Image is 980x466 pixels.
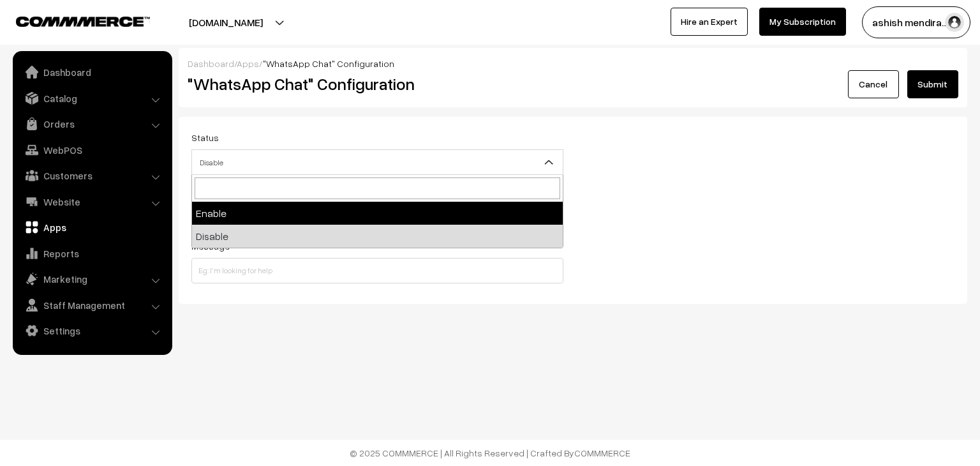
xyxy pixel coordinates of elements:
[16,112,168,135] a: Orders
[188,58,234,69] a: Dashboard
[862,6,970,38] button: ashish mendira…
[759,8,846,36] a: My Subscription
[907,70,958,98] button: Submit
[192,151,563,174] span: Disable
[16,242,168,265] a: Reports
[191,149,563,175] span: Disable
[16,267,168,290] a: Marketing
[16,87,168,110] a: Catalog
[192,225,563,248] li: Disable
[188,74,695,94] h2: "WhatsApp Chat" Configuration
[16,319,168,342] a: Settings
[671,8,748,36] a: Hire an Expert
[16,13,128,28] a: COMMMERCE
[191,258,563,283] input: Eg: I'm looking for help
[16,294,168,317] a: Staff Management
[16,61,168,84] a: Dashboard
[16,139,168,162] a: WebPOS
[237,58,259,69] a: Apps
[144,6,308,38] button: [DOMAIN_NAME]
[16,164,168,187] a: Customers
[848,70,899,98] a: Cancel
[574,447,630,458] a: COMMMERCE
[191,131,219,144] label: Status
[16,216,168,239] a: Apps
[192,202,563,225] li: Enable
[945,13,964,32] img: user
[263,58,394,69] span: "WhatsApp Chat" Configuration
[188,57,958,70] div: / /
[16,17,150,26] img: COMMMERCE
[16,190,168,213] a: Website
